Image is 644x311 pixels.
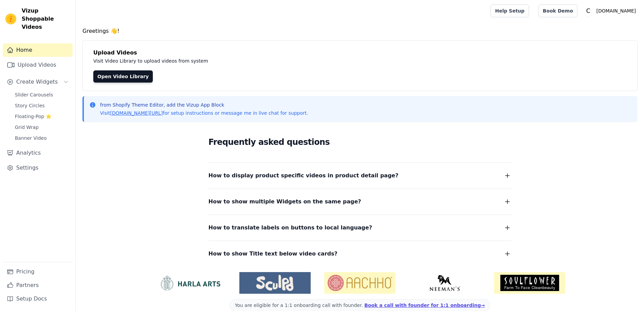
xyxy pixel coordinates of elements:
span: Floating-Pop ⭐ [15,113,51,120]
span: Create Widgets [16,78,58,86]
h4: Upload Videos [93,49,626,57]
a: Book Demo [539,4,577,17]
p: from Shopify Theme Editor, add the Vizup App Block [100,102,308,108]
img: Aachho [324,272,396,294]
h2: Frequently asked questions [209,135,511,149]
img: Soulflower [494,272,565,294]
button: Create Widgets [3,75,73,89]
img: HarlaArts [154,275,226,291]
a: Home [3,43,73,57]
a: Grid Wrap [11,123,73,132]
button: How to show Title text below video cards? [209,249,511,259]
a: Slider Carousels [11,90,73,99]
a: Partners [3,279,73,292]
span: How to show multiple Widgets on the same page? [209,197,361,206]
p: Visit Video Library to upload videos from system [93,57,396,65]
span: Story Circles [15,102,45,109]
a: Floating-Pop ⭐ [11,112,73,121]
span: How to translate labels on buttons to local language? [209,223,372,232]
p: [DOMAIN_NAME] [594,5,639,17]
span: Vizup Shoppable Videos [22,7,70,31]
a: Open Video Library [93,70,153,83]
span: Slider Carousels [15,91,53,98]
a: Story Circles [11,101,73,110]
h4: Greetings 👋! [82,27,637,35]
img: Vizup [5,14,16,24]
a: [DOMAIN_NAME][URL] [110,110,163,116]
a: Upload Videos [3,58,73,72]
span: How to display product specific videos in product detail page? [209,171,399,180]
button: How to show multiple Widgets on the same page? [209,197,511,206]
button: C [DOMAIN_NAME] [583,5,639,17]
a: Analytics [3,146,73,160]
p: Visit for setup instructions or message me in live chat for support. [100,110,308,116]
a: Pricing [3,265,73,279]
img: Sculpd US [239,275,311,291]
a: Settings [3,161,73,175]
a: Book a call with founder for 1:1 onboarding [364,303,485,308]
a: Help Setup [491,4,529,17]
a: Setup Docs [3,292,73,306]
span: Banner Video [15,135,47,141]
span: Grid Wrap [15,124,39,131]
button: How to display product specific videos in product detail page? [209,171,511,180]
text: C [586,7,590,14]
span: How to show Title text below video cards? [209,249,338,259]
button: How to translate labels on buttons to local language? [209,223,511,232]
a: Banner Video [11,133,73,143]
img: Neeman's [409,275,480,291]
